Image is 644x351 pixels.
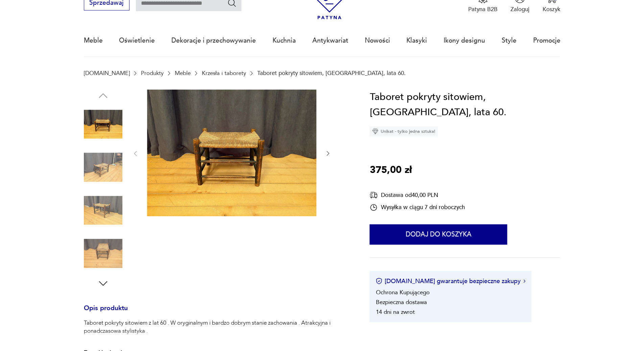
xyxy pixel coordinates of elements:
[272,25,296,56] a: Kuchnia
[510,5,529,13] p: Zaloguj
[141,70,164,76] a: Produkty
[84,306,350,319] h3: Opis produktu
[147,90,316,217] img: Zdjęcie produktu Taboret pokryty sitowiem, Holandia, lata 60.
[372,128,378,134] img: Ikona diamentu
[84,25,103,56] a: Meble
[376,289,429,296] li: Ochrona Kupującego
[376,308,414,316] li: 14 dni na zwrot
[369,191,464,199] div: Dostawa od 40,00 PLN
[376,298,427,306] li: Bezpieczna dostawa
[84,70,130,76] a: [DOMAIN_NAME]
[84,1,129,6] a: Sprzedawaj
[84,148,122,186] img: Zdjęcie produktu Taboret pokryty sitowiem, Holandia, lata 60.
[257,70,406,76] p: Taboret pokryty sitowiem, [GEOGRAPHIC_DATA], lata 60.
[175,70,191,76] a: Meble
[542,5,560,13] p: Koszyk
[171,25,256,56] a: Dekoracje i przechowywanie
[369,162,411,178] p: 375,00 zł
[468,5,498,13] p: Patyna B2B
[406,25,427,56] a: Klasyki
[376,278,382,284] img: Ikona certyfikatu
[84,234,122,273] img: Zdjęcie produktu Taboret pokryty sitowiem, Holandia, lata 60.
[369,90,560,120] h1: Taboret pokryty sitowiem, [GEOGRAPHIC_DATA], lata 60.
[369,126,438,136] div: Unikat - tylko jedna sztuka!
[119,25,155,56] a: Oświetlenie
[84,191,122,230] img: Zdjęcie produktu Taboret pokryty sitowiem, Holandia, lata 60.
[84,105,122,144] img: Zdjęcie produktu Taboret pokryty sitowiem, Holandia, lata 60.
[369,224,507,245] button: Dodaj do koszyka
[364,25,390,56] a: Nowości
[376,277,525,285] button: [DOMAIN_NAME] gwarantuje bezpieczne zakupy
[444,25,485,56] a: Ikony designu
[84,319,350,335] p: Taboret pokryty sitowiem z lat 60 . W oryginalnym i bardzo dobrym stanie zachowania . Atrakcyjna ...
[312,25,348,56] a: Antykwariat
[369,203,464,211] div: Wysyłka w ciągu 7 dni roboczych
[202,70,246,76] a: Krzesła i taborety
[523,279,525,283] img: Ikona strzałki w prawo
[502,25,517,56] a: Style
[533,25,560,56] a: Promocje
[369,191,378,199] img: Ikona dostawy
